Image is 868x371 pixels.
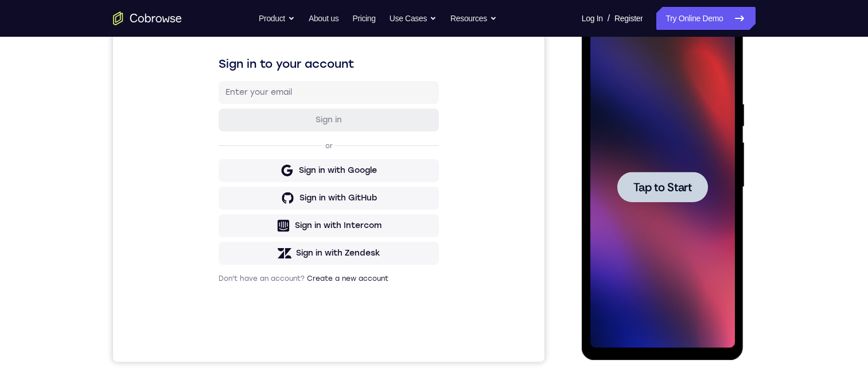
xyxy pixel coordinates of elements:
[210,164,222,173] p: or
[36,154,126,184] button: Tap to Start
[106,182,326,205] button: Sign in with Google
[259,7,295,30] button: Product
[106,210,326,233] button: Sign in with GitHub
[309,7,338,30] a: About us
[106,237,326,260] button: Sign in with Intercom
[52,164,110,175] span: Tap to Start
[450,7,497,30] button: Resources
[182,243,268,254] div: Sign in with Intercom
[390,7,437,30] button: Use Cases
[656,7,755,30] a: Try Online Demo
[106,297,326,306] p: Don't have an account?
[194,297,275,306] a: Create a new account
[614,7,643,30] a: Register
[352,7,375,30] a: Pricing
[186,188,264,199] div: Sign in with Google
[106,265,326,288] button: Sign in with Zendesk
[582,7,603,30] a: Log In
[183,270,267,282] div: Sign in with Zendesk
[608,11,610,25] span: /
[186,215,264,227] div: Sign in with GitHub
[113,11,182,25] a: Go to the home page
